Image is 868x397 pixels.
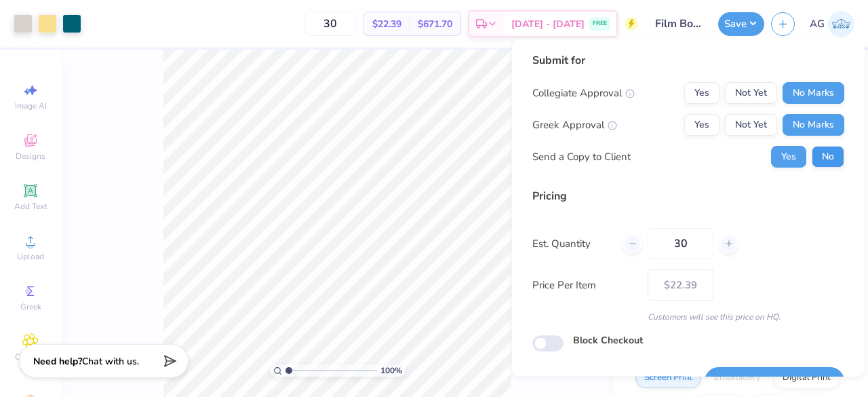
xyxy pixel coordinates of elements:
[783,114,844,136] button: No Marks
[774,368,840,388] div: Digital Print
[17,251,44,262] span: Upload
[725,82,777,104] button: Not Yet
[532,117,617,133] div: Greek Approval
[573,333,643,347] label: Block Checkout
[532,278,637,293] label: Price Per Item
[771,146,806,168] button: Yes
[20,301,41,312] span: Greek
[532,52,844,69] div: Submit for
[684,82,719,104] button: Yes
[16,151,45,162] span: Designs
[532,188,844,204] div: Pricing
[418,17,452,31] span: $671.70
[705,368,770,388] div: Embroidery
[635,368,701,388] div: Screen Print
[593,19,607,29] span: FREE
[14,201,47,212] span: Add Text
[810,11,854,37] a: AG
[532,86,635,101] div: Collegiate Approval
[810,16,825,32] span: AG
[645,10,711,37] input: Untitled Design
[380,364,402,377] span: 100 %
[532,236,613,252] label: Est. Quantity
[15,100,47,111] span: Image AI
[783,82,844,104] button: No Marks
[684,114,719,136] button: Yes
[828,11,854,37] img: Akshika Gurao
[82,355,139,368] span: Chat with us.
[511,17,585,31] span: [DATE] - [DATE]
[532,311,844,323] div: Customers will see this price on HQ.
[705,367,844,395] button: Save as new revision
[7,352,54,373] span: Clipart & logos
[532,149,631,165] div: Send a Copy to Client
[812,146,844,168] button: No
[372,17,401,31] span: $22.39
[304,12,357,36] input: – –
[648,228,713,259] input: – –
[718,12,764,36] button: Save
[725,114,777,136] button: Not Yet
[33,355,82,368] strong: Need help?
